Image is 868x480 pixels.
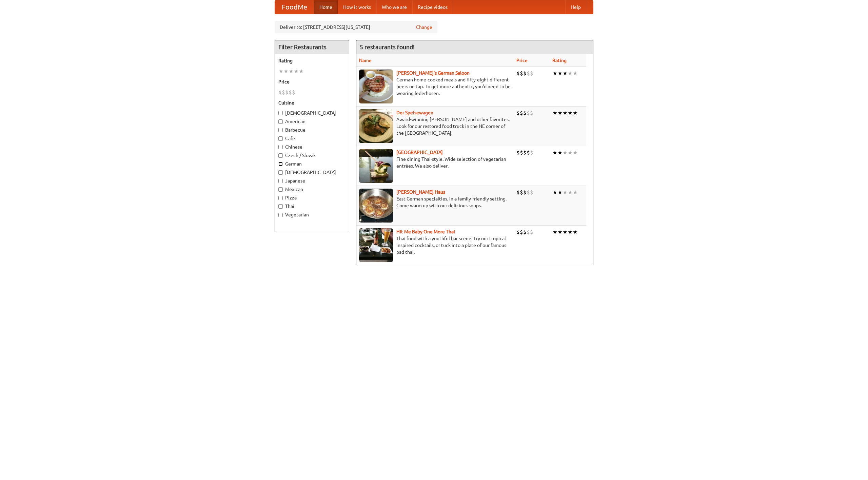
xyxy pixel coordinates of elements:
input: Barbecue [278,128,283,132]
li: ★ [552,149,557,156]
li: ★ [299,68,304,75]
li: ★ [568,109,573,117]
li: $ [516,109,520,117]
li: ★ [568,228,573,236]
div: Deliver to: [STREET_ADDRESS][US_STATE] [275,21,437,33]
li: ★ [568,149,573,156]
li: $ [523,149,527,156]
a: Recipe videos [412,0,453,14]
label: Barbecue [278,127,346,133]
li: $ [527,149,530,156]
li: $ [527,70,530,77]
li: ★ [294,68,299,75]
label: Chinese [278,143,346,150]
li: $ [520,70,523,77]
img: speisewagen.jpg [359,109,393,143]
li: $ [530,149,533,156]
input: German [278,162,283,166]
li: $ [520,189,523,196]
li: $ [516,70,520,77]
li: $ [527,189,530,196]
li: ★ [568,189,573,196]
input: Czech / Slovak [278,153,283,158]
li: $ [530,70,533,77]
li: $ [282,89,285,96]
img: esthers.jpg [359,70,393,103]
li: $ [516,189,520,196]
input: [DEMOGRAPHIC_DATA] [278,111,283,115]
input: Pizza [278,196,283,200]
a: [PERSON_NAME]'s German Saloon [396,70,470,76]
li: ★ [563,70,568,77]
li: $ [285,89,289,96]
li: $ [520,149,523,156]
li: $ [523,189,527,196]
h5: Rating [278,57,346,64]
a: FoodMe [275,0,314,14]
h4: Filter Restaurants [275,40,349,54]
a: Home [314,0,338,14]
li: ★ [557,189,563,196]
label: Pizza [278,194,346,201]
li: $ [523,228,527,236]
img: kohlhaus.jpg [359,189,393,223]
a: Hit Me Baby One More Thai [396,229,455,234]
b: [PERSON_NAME] Haus [396,189,445,195]
li: $ [289,89,292,96]
li: ★ [552,228,557,236]
img: babythai.jpg [359,228,393,262]
a: Price [516,58,528,63]
label: [DEMOGRAPHIC_DATA] [278,110,346,116]
li: $ [530,109,533,117]
li: $ [523,109,527,117]
li: ★ [557,70,563,77]
li: ★ [552,189,557,196]
li: $ [527,228,530,236]
img: satay.jpg [359,149,393,183]
label: Japanese [278,177,346,184]
label: Czech / Slovak [278,152,346,159]
li: $ [530,189,533,196]
li: ★ [557,149,563,156]
li: $ [292,89,295,96]
a: Help [565,0,586,14]
h5: Price [278,78,346,85]
input: Chinese [278,145,283,149]
li: $ [516,228,520,236]
li: $ [278,89,282,96]
label: American [278,118,346,125]
li: ★ [563,228,568,236]
li: $ [520,109,523,117]
input: [DEMOGRAPHIC_DATA] [278,170,283,175]
li: ★ [563,189,568,196]
input: American [278,119,283,124]
label: Thai [278,203,346,210]
p: Thai food with a youthful bar scene. Try our tropical inspired cocktails, or tuck into a plate of... [359,235,511,255]
li: ★ [552,70,557,77]
li: $ [523,70,527,77]
a: Der Speisewagen [396,110,433,115]
p: Award-winning [PERSON_NAME] and other favorites. Look for our restored food truck in the NE corne... [359,116,511,136]
a: Rating [552,58,567,63]
a: Who we are [376,0,412,14]
li: ★ [552,109,557,117]
a: Change [416,24,432,31]
li: $ [520,228,523,236]
li: ★ [573,189,578,196]
li: ★ [557,228,563,236]
a: [GEOGRAPHIC_DATA] [396,150,443,155]
li: ★ [563,149,568,156]
ng-pluralize: 5 restaurants found! [360,44,415,50]
input: Thai [278,204,283,209]
li: ★ [568,70,573,77]
li: ★ [283,68,289,75]
label: [DEMOGRAPHIC_DATA] [278,169,346,176]
input: Japanese [278,179,283,183]
li: $ [530,228,533,236]
label: German [278,160,346,167]
p: German home-cooked meals and fifty-eight different beers on tap. To get more authentic, you'd nee... [359,76,511,97]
